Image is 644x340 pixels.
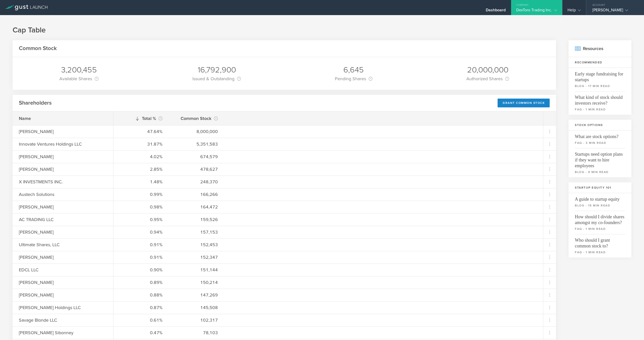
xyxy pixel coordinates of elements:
div: Austech Solutions [19,191,107,198]
div: Available Shares [59,75,99,82]
div: 47.64% [120,128,163,135]
h3: Stock Options [569,120,631,131]
div: EDCL LLC [19,267,107,273]
div: Total % [120,115,163,122]
h2: Resources [569,40,631,57]
div: [PERSON_NAME] Sibonney [19,329,107,336]
div: [PERSON_NAME] [592,8,635,15]
div: 150,214 [175,279,218,286]
div: 8,000,000 [175,128,218,135]
div: Name [19,115,107,122]
div: 0.91% [120,254,163,261]
small: faq - 1 min read [575,227,625,231]
span: Who should I grant common stock to? [575,234,625,249]
a: What kind of stock should investors receive?faq - 1 min read [569,91,631,115]
div: 0.99% [120,191,163,198]
div: 164,472 [175,204,218,210]
div: 674,579 [175,153,218,160]
span: What are stock options? [575,131,625,140]
span: Early stage fundraising for startups [575,68,625,83]
span: What kind of stock should investors receive? [575,91,625,106]
a: Early stage fundraising for startupsblog - 17 min read [569,68,631,91]
div: 20,000,000 [466,65,509,75]
div: 0.98% [120,204,163,210]
div: 478,627 [175,166,218,173]
div: AC TRADING LLC [19,216,107,223]
div: Pending Shares [335,75,373,82]
h3: Startup Equity 101 [569,182,631,193]
div: [PERSON_NAME] [19,292,107,298]
div: 0.61% [120,317,163,323]
div: Innovate Ventures Holdings LLC [19,141,107,147]
h2: Common Stock [19,45,57,52]
div: 145,508 [175,304,218,311]
a: A guide to startup equityblog - 15 min read [569,193,631,211]
div: 0.47% [120,329,163,336]
a: How should I divide shares amongst my co-founders?faq - 1 min read [569,211,631,234]
div: 16,792,900 [192,65,241,75]
div: 102,317 [175,317,218,323]
div: 166,266 [175,191,218,198]
div: 151,144 [175,267,218,273]
small: faq - 1 min read [575,107,625,112]
div: 152,453 [175,241,218,248]
div: [PERSON_NAME] [19,153,107,160]
div: X INVESTMENTS INC. [19,179,107,185]
div: [PERSON_NAME] [19,204,107,210]
div: 3,200,455 [59,65,99,75]
div: 78,103 [175,329,218,336]
div: Issued & Outstanding [192,75,241,82]
div: [PERSON_NAME] [19,128,107,135]
div: Common Stock [175,115,218,122]
h1: Cap Table [13,25,631,35]
div: 157,153 [175,229,218,235]
small: blog - 6 min read [575,170,625,174]
div: 6,645 [335,65,373,75]
div: Help [568,8,581,15]
div: 4.02% [120,153,163,160]
div: 0.87% [120,304,163,311]
a: Who should I grant common stock to?faq - 1 min read [569,234,631,258]
div: 152,347 [175,254,218,261]
small: faq - 3 min read [575,141,625,145]
span: How should I divide shares amongst my co-founders? [575,211,625,226]
div: [PERSON_NAME] Holdings LLC [19,304,107,311]
div: 0.95% [120,216,163,223]
div: Grant Common Stock [498,99,550,107]
div: DexToro Trading Inc. [516,8,557,15]
small: blog - 15 min read [575,203,625,208]
small: blog - 17 min read [575,84,625,88]
div: Authorized Shares [466,75,509,82]
div: 5,351,583 [175,141,218,147]
div: Dashboard [486,8,506,15]
div: Ultimate Shares, LLC [19,241,107,248]
div: [PERSON_NAME] [19,254,107,261]
div: 0.94% [120,229,163,235]
div: 159,526 [175,216,218,223]
small: faq - 1 min read [575,250,625,254]
div: 2.85% [120,166,163,173]
span: A guide to startup equity [575,193,625,202]
div: 0.91% [120,241,163,248]
a: What are stock options?faq - 3 min read [569,131,631,148]
h2: Shareholders [19,99,52,107]
a: Startups need option plans if they want to hire employeesblog - 6 min read [569,148,631,177]
div: 0.88% [120,292,163,298]
div: 1.48% [120,179,163,185]
div: 31.87% [120,141,163,147]
div: [PERSON_NAME] [19,229,107,235]
div: 0.90% [120,267,163,273]
div: 0.89% [120,279,163,286]
h3: Recommended [569,57,631,68]
span: Startups need option plans if they want to hire employees [575,148,625,169]
div: 147,269 [175,292,218,298]
div: [PERSON_NAME] [19,279,107,286]
div: Savage Blonde LLC [19,317,107,323]
div: 248,370 [175,179,218,185]
div: [PERSON_NAME] [19,166,107,173]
